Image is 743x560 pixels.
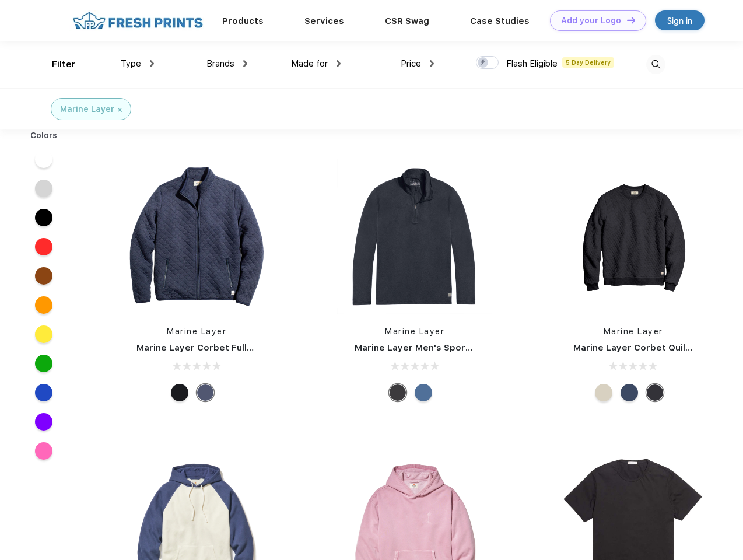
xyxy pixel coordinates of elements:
div: Add your Logo [561,16,621,26]
img: dropdown.png [150,60,154,67]
div: Oat Heather [595,384,612,401]
a: Products [222,16,264,26]
a: CSR Swag [385,16,429,26]
div: Black [171,384,188,401]
img: func=resize&h=266 [556,159,711,314]
div: Filter [52,58,76,71]
img: func=resize&h=266 [119,159,274,314]
span: Made for [291,58,328,69]
span: 5 Day Delivery [562,57,614,68]
img: dropdown.png [337,60,341,67]
div: Marine Layer [60,103,114,116]
a: Marine Layer [167,327,226,336]
div: Charcoal [389,384,406,401]
a: Marine Layer [604,327,663,336]
div: Navy Heather [621,384,638,401]
a: Marine Layer Corbet Full-Zip Jacket [136,342,298,353]
div: Navy [197,384,214,401]
img: desktop_search.svg [646,55,665,74]
a: Marine Layer Men's Sport Quarter Zip [355,342,524,353]
span: Price [401,58,421,69]
span: Type [121,58,141,69]
div: Deep Denim [415,384,432,401]
div: Sign in [667,14,692,27]
img: fo%20logo%202.webp [69,10,206,31]
span: Flash Eligible [506,58,558,69]
img: dropdown.png [430,60,434,67]
img: DT [627,17,635,23]
a: Marine Layer [385,327,444,336]
span: Brands [206,58,234,69]
div: Colors [22,129,66,142]
img: func=resize&h=266 [337,159,492,314]
a: Services [304,16,344,26]
img: dropdown.png [243,60,247,67]
div: Charcoal [646,384,664,401]
img: filter_cancel.svg [118,108,122,112]
a: Sign in [655,10,705,30]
